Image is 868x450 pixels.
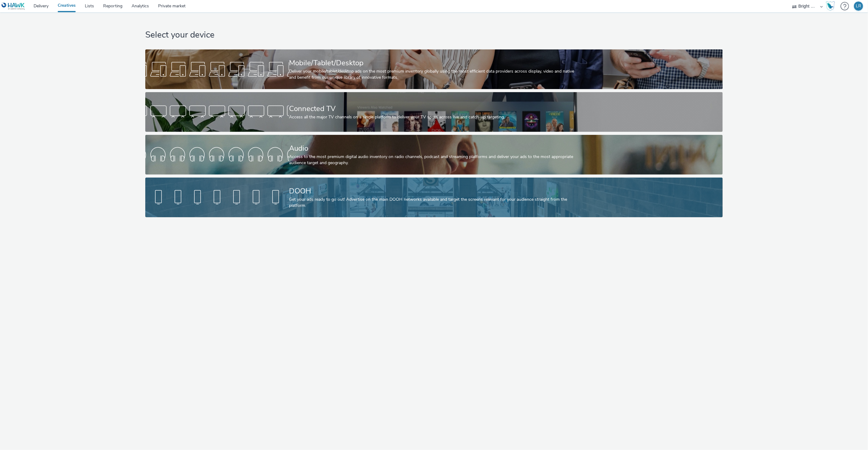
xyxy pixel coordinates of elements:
div: Audio [289,143,577,154]
h1: Select your device [145,29,722,41]
a: Mobile/Tablet/DesktopDeliver your mobile/tablet/desktop ads on the most premium inventory globall... [145,49,722,89]
div: Deliver your mobile/tablet/desktop ads on the most premium inventory globally using the most effi... [289,68,577,81]
div: DOOH [289,186,577,196]
div: Get your ads ready to go out! Advertise on the main DOOH networks available and target the screen... [289,196,577,209]
div: Access all the major TV channels on a single platform to deliver your TV spots across live and ca... [289,114,577,120]
a: Connected TVAccess all the major TV channels on a single platform to deliver your TV spots across... [145,92,722,132]
div: LR [856,2,861,11]
div: Access to the most premium digital audio inventory on radio channels, podcast and streaming platf... [289,154,577,166]
div: Mobile/Tablet/Desktop [289,58,577,68]
a: AudioAccess to the most premium digital audio inventory on radio channels, podcast and streaming ... [145,135,722,175]
a: Hawk Academy [826,1,837,11]
img: undefined Logo [2,2,25,10]
div: Connected TV [289,103,577,114]
a: DOOHGet your ads ready to go out! Advertise on the main DOOH networks available and target the sc... [145,178,722,217]
img: Hawk Academy [826,1,835,11]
